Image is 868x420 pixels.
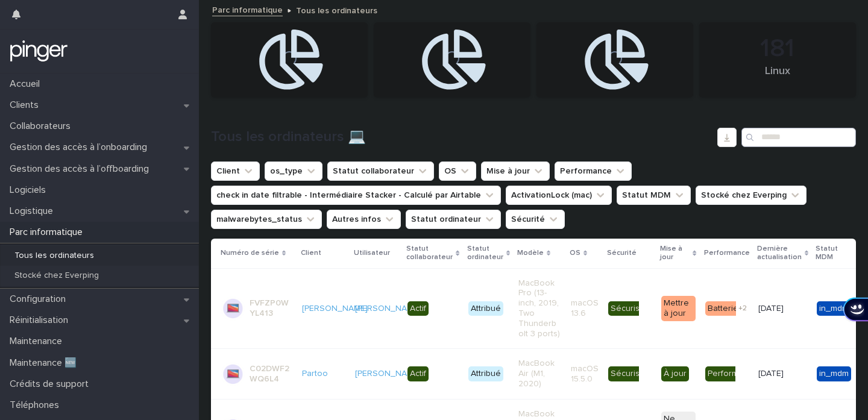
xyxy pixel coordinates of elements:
[757,242,802,265] p: Dernière actualisation
[704,246,750,260] p: Performance
[5,400,69,411] p: Téléphones
[661,366,689,381] div: À jour
[5,78,49,90] p: Accueil
[5,357,86,369] p: Maintenance 🆕
[481,161,550,181] button: Mise à jour
[212,2,283,16] a: Parc informatique
[327,210,401,229] button: Autres infos
[439,161,476,181] button: OS
[696,186,807,205] button: Stocké chez Everping
[10,39,68,63] img: mTgBEunGTSyRkCgitkcU
[5,315,78,326] p: Réinitialisation
[608,366,647,381] div: Sécurisé
[758,301,786,314] p: [DATE]
[608,301,647,316] div: Sécurisé
[720,65,835,90] div: Linux
[265,161,322,181] button: os_type
[406,242,453,265] p: Statut collaborateur
[407,366,429,381] div: Actif
[518,359,561,389] p: MacBook Air (M1, 2020)
[816,242,854,265] p: Statut MDM
[302,304,368,314] a: [PERSON_NAME]
[5,205,63,217] p: Logistique
[406,210,501,229] button: Statut ordinateur
[660,242,690,265] p: Mise à jour
[720,34,835,64] div: 181
[301,246,321,260] p: Client
[468,366,503,381] div: Attribué
[5,378,98,390] p: Crédits de support
[5,293,75,305] p: Configuration
[617,186,691,205] button: Statut MDM
[5,99,48,111] p: Clients
[211,186,501,205] button: check in date filtrable - Intermédiaire Stacker - Calculé par Airtable
[817,366,851,381] div: in_mdm
[5,184,55,196] p: Logiciels
[211,128,712,146] h1: Tous les ordinateurs 💻
[705,366,753,381] div: Performant
[661,296,696,321] div: Mettre à jour
[741,128,856,147] input: Search
[250,298,292,319] p: FVFZP0WYL413
[570,246,580,260] p: OS
[5,227,92,238] p: Parc informatique
[738,305,747,312] span: + 2
[468,301,503,316] div: Attribué
[354,246,390,260] p: Utilisateur
[407,301,429,316] div: Actif
[211,210,322,229] button: malwarebytes_status
[355,369,421,379] a: [PERSON_NAME]
[5,121,80,132] p: Collaborateurs
[355,304,421,314] a: [PERSON_NAME]
[555,161,632,181] button: Performance
[5,142,157,153] p: Gestion des accès à l’onboarding
[327,161,434,181] button: Statut collaborateur
[211,161,260,181] button: Client
[5,336,72,347] p: Maintenance
[571,298,599,319] p: macOS 13.6
[506,210,565,229] button: Sécurité
[5,271,108,281] p: Stocké chez Everping
[705,301,741,316] div: Batterie
[607,246,637,260] p: Sécurité
[296,3,377,16] p: Tous les ordinateurs
[250,364,292,384] p: C02DWF2WQ6L4
[506,186,612,205] button: ActivationLock (mac)
[5,163,159,175] p: Gestion des accès à l’offboarding
[817,301,851,316] div: in_mdm
[571,364,599,384] p: macOS 15.5.0
[302,369,328,379] a: Partoo
[467,242,503,265] p: Statut ordinateur
[221,246,279,260] p: Numéro de série
[518,278,561,339] p: MacBook Pro (13-inch, 2019, Two Thunderbolt 3 ports)
[758,366,786,379] p: [DATE]
[517,246,544,260] p: Modèle
[5,251,104,261] p: Tous les ordinateurs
